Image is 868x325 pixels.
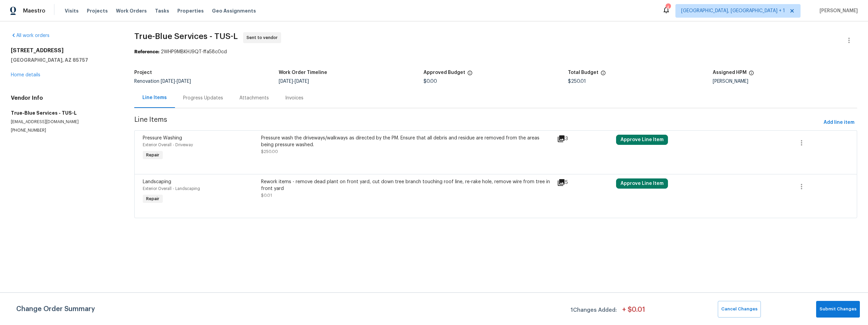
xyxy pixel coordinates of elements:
[11,95,118,101] h4: Vendor Info
[65,7,79,14] span: Visits
[261,150,278,154] span: $250.00
[143,195,162,202] span: Repair
[134,49,857,55] div: 2WHP9MBKHJ9QT-ffa58c0cd
[134,116,821,129] span: Line Items
[11,110,118,116] h5: True-Blue Services - TUS-L
[177,7,204,14] span: Properties
[177,79,191,84] span: [DATE]
[279,79,309,84] span: -
[824,118,854,127] span: Add line item
[11,128,118,133] p: [PHONE_NUMBER]
[279,70,327,75] h5: Work Order Timeline
[11,73,40,77] a: Home details
[713,79,857,84] div: [PERSON_NAME]
[183,95,223,101] div: Progress Updates
[423,79,437,84] span: $0.00
[134,50,159,54] b: Reference:
[285,95,303,101] div: Invoices
[11,33,50,38] a: All work orders
[616,178,668,189] button: Approve Line Item
[142,94,167,101] div: Line Items
[134,79,191,84] span: Renovation
[600,70,606,79] span: The total cost of line items that have been proposed by Opendoor. This sum includes line items th...
[143,152,162,158] span: Repair
[261,193,272,197] span: $0.01
[11,57,118,63] h5: [GEOGRAPHIC_DATA], AZ 85757
[143,136,182,140] span: Pressure Washing
[143,187,200,191] span: Exterior Overall - Landscaping
[817,7,858,14] span: [PERSON_NAME]
[246,34,280,41] span: Sent to vendor
[568,79,586,84] span: $250.01
[11,47,118,54] h2: [STREET_ADDRESS]
[23,7,45,14] span: Maestro
[161,79,191,84] span: -
[279,79,293,84] span: [DATE]
[616,135,668,145] button: Approve Line Item
[295,79,309,84] span: [DATE]
[143,143,193,147] span: Exterior Overall - Driveway
[681,7,785,14] span: [GEOGRAPHIC_DATA], [GEOGRAPHIC_DATA] + 1
[239,95,269,101] div: Attachments
[116,7,147,14] span: Work Orders
[666,4,670,11] div: 4
[87,7,108,14] span: Projects
[134,32,238,40] span: True-Blue Services - TUS-L
[557,178,612,187] div: 5
[568,70,598,75] h5: Total Budget
[557,135,612,143] div: 3
[749,70,754,79] span: The hpm assigned to this work order.
[155,8,169,13] span: Tasks
[821,116,857,129] button: Add line item
[143,179,171,184] span: Landscaping
[161,79,175,84] span: [DATE]
[261,178,553,192] div: Rework items - remove dead plant on front yard, cut down tree branch touching roof line, re-rake ...
[11,119,118,125] p: [EMAIL_ADDRESS][DOMAIN_NAME]
[134,70,152,75] h5: Project
[467,70,473,79] span: The total cost of line items that have been approved by both Opendoor and the Trade Partner. This...
[423,70,465,75] h5: Approved Budget
[212,7,256,14] span: Geo Assignments
[261,135,553,148] div: Pressure wash the driveways/walkways as directed by the PM. Ensure that all debris and residue ar...
[713,70,747,75] h5: Assigned HPM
